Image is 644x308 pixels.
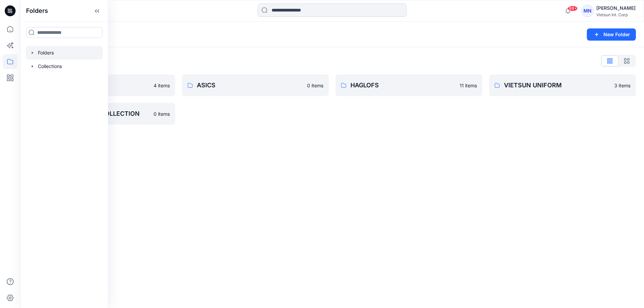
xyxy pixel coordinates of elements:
[336,74,482,96] a: HAGLOFS11 items
[614,82,630,89] p: 3 items
[596,4,636,12] div: [PERSON_NAME]
[504,81,610,90] p: VIETSUN UNIFORM
[568,6,578,11] span: 99+
[182,74,329,96] a: ASICS0 items
[307,82,323,89] p: 0 items
[350,81,456,90] p: HAGLOFS
[596,12,636,17] div: Vietsun Int. Corp
[197,81,303,90] p: ASICS
[460,82,477,89] p: 11 items
[581,5,594,17] div: MN
[587,28,636,41] button: New Folder
[154,110,170,117] p: 0 items
[154,82,170,89] p: 4 items
[489,74,636,96] a: VIETSUN UNIFORM3 items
